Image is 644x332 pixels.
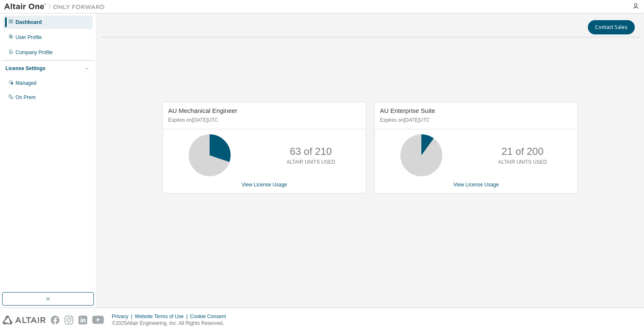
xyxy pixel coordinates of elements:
[16,19,42,26] div: Dashboard
[190,313,231,320] div: Cookie Consent
[78,316,87,324] img: linkedin.svg
[112,320,231,327] p: © 2025 Altair Engineering, Inc. All Rights Reserved.
[3,316,46,324] img: altair_logo.svg
[5,65,45,72] div: License Settings
[498,159,547,166] p: ALTAIR UNITS USED
[588,20,635,34] button: Contact Sales
[16,49,53,56] div: Company Profile
[286,159,335,166] p: ALTAIR UNITS USED
[501,144,543,159] p: 21 of 200
[92,316,104,324] img: youtube.svg
[16,34,42,41] div: User Profile
[4,3,109,11] img: Altair One
[16,80,36,86] div: Managed
[168,107,237,114] span: AU Mechanical Engineer
[16,94,36,101] div: On Prem
[65,316,73,324] img: instagram.svg
[168,117,358,124] p: Expires on [DATE] UTC
[51,316,60,324] img: facebook.svg
[453,182,499,188] a: View License Usage
[241,182,287,188] a: View License Usage
[290,144,332,159] p: 63 of 210
[135,313,190,320] div: Website Terms of Use
[380,117,570,124] p: Expires on [DATE] UTC
[112,313,135,320] div: Privacy
[380,107,435,114] span: AU Enterprise Suite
